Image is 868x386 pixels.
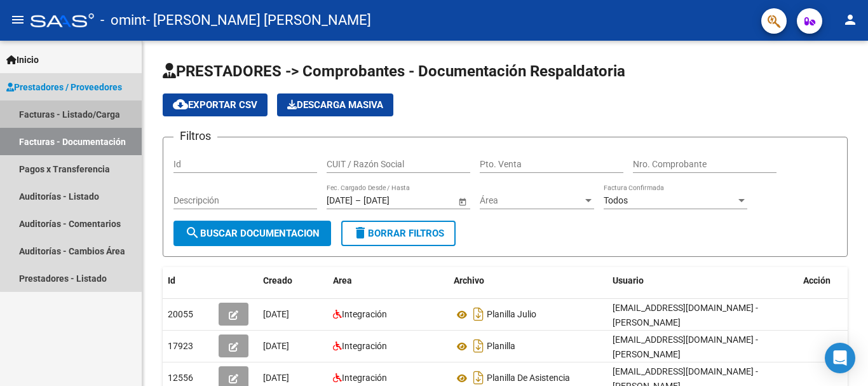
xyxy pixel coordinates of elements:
mat-icon: person [843,12,858,27]
span: [EMAIL_ADDRESS][DOMAIN_NAME] - [PERSON_NAME] [613,303,758,327]
mat-icon: delete [353,225,368,240]
span: Integración [342,309,387,319]
span: - [PERSON_NAME] [PERSON_NAME] [146,6,371,34]
datatable-header-cell: Area [328,267,449,294]
span: Usuario [613,275,644,286]
app-download-masive: Descarga masiva de comprobantes (adjuntos) [277,93,393,116]
span: Creado [263,275,292,286]
mat-icon: search [185,225,200,240]
span: Todos [604,195,628,205]
span: Buscar Documentacion [185,228,320,239]
span: [EMAIL_ADDRESS][DOMAIN_NAME] - [PERSON_NAME] [613,334,758,359]
datatable-header-cell: Archivo [449,267,607,294]
span: Prestadores / Proveedores [6,80,122,94]
span: [DATE] [263,309,289,319]
span: Borrar Filtros [353,228,444,239]
span: 17923 [168,341,193,351]
button: Borrar Filtros [341,221,456,246]
span: Id [168,275,175,286]
span: Área [480,195,583,206]
h3: Filtros [173,127,217,145]
mat-icon: menu [10,12,25,27]
span: Planilla [487,341,515,352]
span: 12556 [168,373,193,383]
datatable-header-cell: Creado [258,267,328,294]
span: Descarga Masiva [287,99,383,111]
span: Area [333,275,352,286]
input: Fecha fin [363,195,426,206]
datatable-header-cell: Usuario [607,267,798,294]
span: PRESTADORES -> Comprobantes - Documentación Respaldatoria [163,62,625,80]
span: Planilla Julio [487,310,536,320]
span: - omint [100,6,146,34]
span: – [355,195,361,206]
button: Open calendar [456,195,469,208]
datatable-header-cell: Acción [798,267,862,294]
span: Archivo [454,275,484,286]
i: Descargar documento [470,336,487,356]
button: Exportar CSV [163,93,268,116]
span: Planilla De Asistencia [487,373,570,383]
span: Integración [342,341,387,351]
button: Buscar Documentacion [173,221,331,246]
span: 20055 [168,309,193,319]
input: Fecha inicio [327,195,353,206]
i: Descargar documento [470,304,487,324]
datatable-header-cell: Id [163,267,214,294]
mat-icon: cloud_download [173,97,188,112]
div: Open Intercom Messenger [825,343,855,373]
span: Inicio [6,53,39,67]
span: Integración [342,373,387,383]
button: Descarga Masiva [277,93,393,116]
span: Acción [803,275,831,286]
span: [DATE] [263,341,289,351]
span: [DATE] [263,373,289,383]
span: Exportar CSV [173,99,257,111]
